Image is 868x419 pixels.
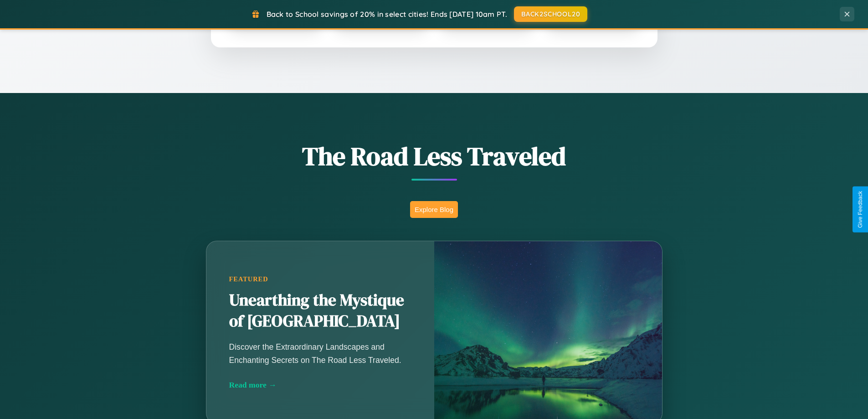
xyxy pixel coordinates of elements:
[229,380,411,390] div: Read more →
[161,139,708,174] h1: The Road Less Traveled
[410,201,458,218] button: Explore Blog
[229,341,411,366] p: Discover the Extraordinary Landscapes and Enchanting Secrets on The Road Less Traveled.
[267,10,507,19] span: Back to School savings of 20% in select cities! Ends [DATE] 10am PT.
[229,275,411,283] div: Featured
[857,191,863,228] div: Give Feedback
[514,6,587,22] button: BACK2SCHOOL20
[229,290,411,332] h2: Unearthing the Mystique of [GEOGRAPHIC_DATA]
